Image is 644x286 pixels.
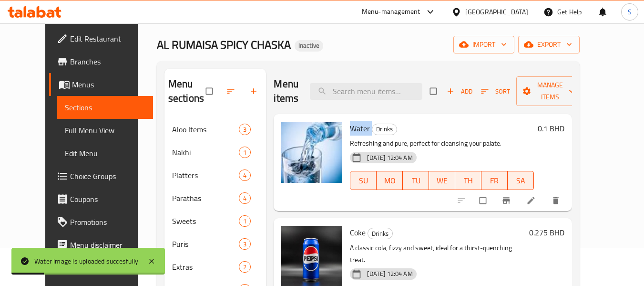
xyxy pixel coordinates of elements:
[239,215,251,227] div: items
[172,169,239,181] span: Platters
[164,255,266,278] div: Extras2
[164,164,266,187] div: Platters4
[481,86,510,97] span: Sort
[72,79,145,90] span: Menus
[49,188,153,211] a: Coupons
[172,238,239,250] span: Puris
[164,233,266,255] div: Puris3
[239,217,250,226] span: 1
[372,124,397,135] span: Drinks
[518,36,580,53] button: export
[529,226,564,239] h6: 0.275 BHD
[49,73,153,96] a: Menus
[363,269,416,278] span: [DATE] 12:04 AM
[70,239,145,251] span: Menu disclaimer
[350,242,525,266] p: A classic cola, fizzy and sweet, ideal for a thirst-quenching treat.
[70,33,145,44] span: Edit Restaurant
[70,193,145,205] span: Coupons
[459,174,478,188] span: TH
[168,77,206,106] h2: Menu sections
[350,171,377,190] button: SU
[164,141,266,164] div: Nakhi1
[474,191,494,210] span: Select to update
[239,169,251,181] div: items
[65,148,145,159] span: Edit Menu
[485,174,504,188] span: FR
[516,76,584,106] button: Manage items
[49,211,153,233] a: Promotions
[433,174,451,188] span: WE
[239,192,251,204] div: items
[444,84,475,99] button: Add
[157,34,291,55] span: AL RUMAISA SPICY CHASKA
[172,261,239,273] span: Extras
[164,187,266,210] div: Parathas4
[479,84,512,99] button: Sort
[447,86,472,97] span: Add
[354,174,373,188] span: SU
[239,261,251,273] div: items
[172,192,239,204] div: Parathas
[281,122,342,183] img: Water
[508,171,534,190] button: SA
[239,125,250,134] span: 3
[524,79,576,103] span: Manage items
[65,102,145,113] span: Sections
[70,56,145,67] span: Branches
[49,27,153,50] a: Edit Restaurant
[444,84,475,99] span: Add item
[628,7,632,17] span: S
[526,39,572,51] span: export
[164,210,266,233] div: Sweets1
[57,119,153,142] a: Full Menu View
[172,215,239,227] span: Sweets
[372,124,397,135] div: Drinks
[368,228,392,239] span: Drinks
[545,190,568,211] button: delete
[274,77,298,106] h2: Menu items
[363,153,416,162] span: [DATE] 12:04 AM
[453,36,514,53] button: import
[239,124,251,135] div: items
[424,82,444,100] span: Select section
[310,83,422,100] input: search
[455,171,481,190] button: TH
[350,138,533,149] p: Refreshing and pure, perfect for cleansing your palate.
[377,171,403,190] button: MO
[526,196,538,205] a: Edit menu item
[220,81,243,102] span: Sort sections
[239,240,250,249] span: 3
[239,238,251,250] div: items
[70,170,145,182] span: Choice Groups
[70,216,145,228] span: Promotions
[350,225,366,240] span: Coke
[538,122,564,135] h6: 0.1 BHD
[239,148,250,157] span: 1
[49,165,153,188] a: Choice Groups
[496,190,519,211] button: Branch-specific-item
[362,6,420,18] div: Menu-management
[239,263,250,272] span: 2
[368,228,393,239] div: Drinks
[164,118,266,141] div: Aloo Items3
[295,40,323,52] div: Inactive
[49,233,153,256] a: Menu disclaimer
[49,50,153,73] a: Branches
[429,171,455,190] button: WE
[350,121,370,136] span: Water
[295,42,323,50] span: Inactive
[511,174,530,188] span: SA
[57,96,153,119] a: Sections
[172,124,239,135] span: Aloo Items
[200,82,220,100] span: Select all sections
[465,7,528,17] div: [GEOGRAPHIC_DATA]
[475,84,516,99] span: Sort items
[243,81,266,102] button: Add section
[403,171,429,190] button: TU
[57,142,153,165] a: Edit Menu
[481,171,508,190] button: FR
[407,174,425,188] span: TU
